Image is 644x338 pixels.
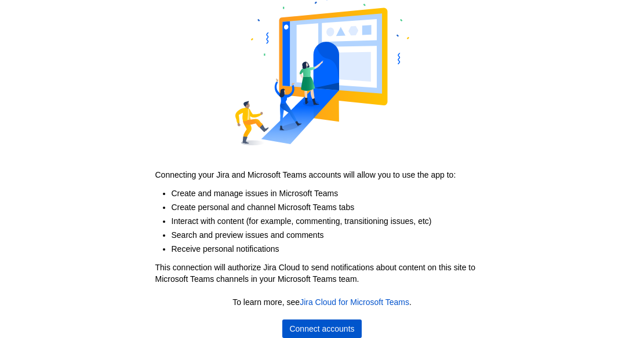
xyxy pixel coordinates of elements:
li: Search and preview issues and comments [172,229,496,241]
button: Connect accounts [282,319,361,338]
li: Interact with content (for example, commenting, transitioning issues, etc) [172,215,496,227]
a: Jira Cloud for Microsoft Teams [300,297,409,307]
li: Receive personal notifications [172,243,496,255]
li: Create and manage issues in Microsoft Teams [172,188,496,199]
li: Create personal and channel Microsoft Teams tabs [172,201,496,213]
span: Connect accounts [289,319,354,338]
p: Connecting your Jira and Microsoft Teams accounts will allow you to use the app to: [155,169,489,181]
p: This connection will authorize Jira Cloud to send notifications about content on this site to Mic... [155,262,489,285]
p: To learn more, see . [160,296,485,308]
